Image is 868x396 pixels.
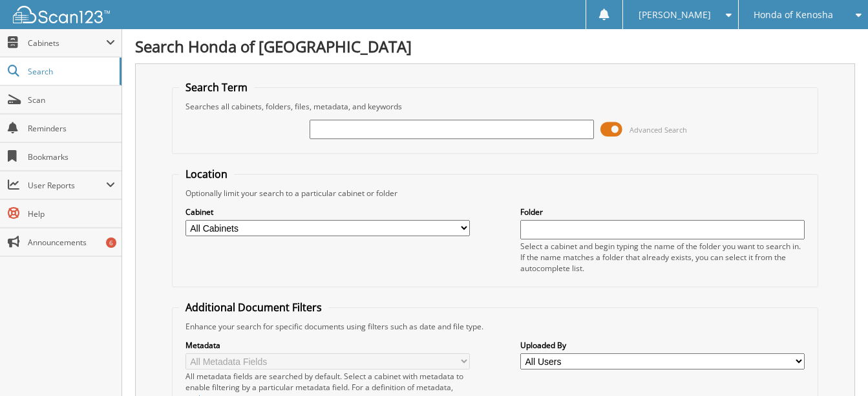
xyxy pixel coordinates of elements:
legend: Location [179,167,234,181]
legend: Additional Document Filters [179,300,328,314]
span: Help [28,208,115,219]
label: Uploaded By [520,340,805,351]
span: [PERSON_NAME] [639,11,711,19]
span: Scan [28,94,115,105]
img: scan123-logo-white.svg [13,6,110,23]
label: Metadata [185,340,470,351]
span: Reminders [28,123,115,134]
div: Enhance your search for specific documents using filters such as date and file type. [179,321,812,332]
div: Searches all cabinets, folders, files, metadata, and keywords [179,101,812,112]
label: Folder [520,206,805,217]
span: User Reports [28,180,106,191]
div: 6 [106,237,116,248]
span: Advanced Search [630,125,687,135]
legend: Search Term [179,80,254,94]
span: Cabinets [28,38,106,49]
span: Announcements [28,237,115,248]
span: Bookmarks [28,151,115,162]
span: Honda of Kenosha [754,11,833,19]
span: Search [28,66,113,77]
div: Select a cabinet and begin typing the name of the folder you want to search in. If the name match... [520,241,805,274]
div: Optionally limit your search to a particular cabinet or folder [179,188,812,199]
iframe: Chat Widget [803,334,868,396]
h1: Search Honda of [GEOGRAPHIC_DATA] [135,36,855,57]
label: Cabinet [185,206,470,217]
